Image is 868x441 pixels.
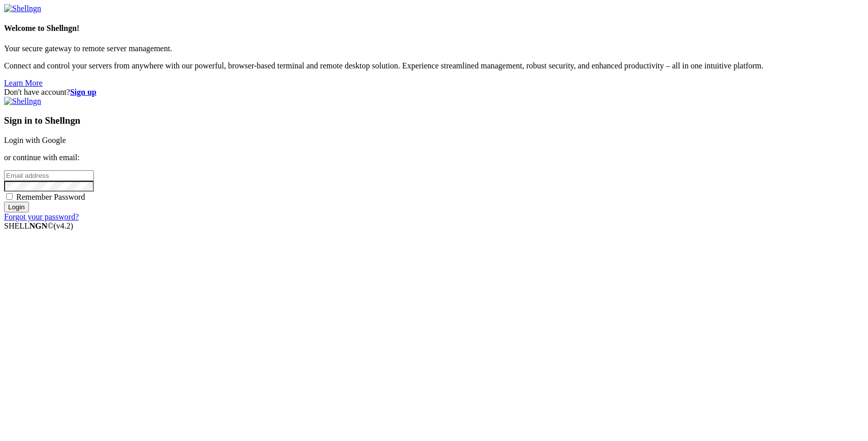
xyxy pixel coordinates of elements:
[4,222,73,230] span: SHELL ©
[4,24,864,33] h4: Welcome to Shellngn!
[4,44,864,53] p: Your secure gateway to remote server management.
[4,4,41,13] img: Shellngn
[6,193,13,200] input: Remember Password
[4,170,94,181] input: Email address
[4,79,43,87] a: Learn More
[4,212,79,221] a: Forgot your password?
[16,193,85,201] span: Remember Password
[4,202,29,212] input: Login
[4,88,864,97] div: Don't have account?
[29,222,48,230] b: NGN
[54,222,74,230] span: 4.2.0
[4,153,864,162] p: or continue with email:
[4,115,864,126] h3: Sign in to Shellngn
[4,61,864,70] p: Connect and control your servers from anywhere with our powerful, browser-based terminal and remo...
[4,97,41,106] img: Shellngn
[70,88,96,96] a: Sign up
[4,136,66,144] a: Login with Google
